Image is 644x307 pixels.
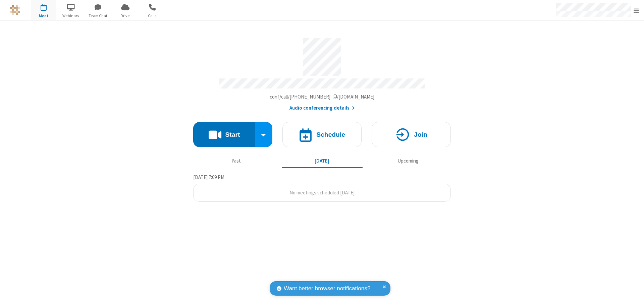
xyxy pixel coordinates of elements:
[31,13,56,19] span: Meet
[414,131,427,138] h4: Join
[289,104,355,112] button: Audio conferencing details
[270,94,375,100] span: Copy my meeting room link
[270,93,375,101] button: Copy my meeting room linkCopy my meeting room link
[113,13,138,19] span: Drive
[193,174,224,180] span: [DATE] 7:09 PM
[193,122,255,147] button: Start
[140,13,165,19] span: Calls
[10,5,20,15] img: QA Selenium DO NOT DELETE OR CHANGE
[225,131,240,138] h4: Start
[193,33,451,112] section: Account details
[282,155,363,167] button: [DATE]
[368,155,448,167] button: Upcoming
[255,122,273,147] div: Start conference options
[193,173,451,202] section: Today's Meetings
[196,155,277,167] button: Past
[86,13,111,19] span: Team Chat
[372,122,451,147] button: Join
[58,13,84,19] span: Webinars
[284,284,370,293] span: Want better browser notifications?
[316,131,345,138] h4: Schedule
[282,122,362,147] button: Schedule
[289,189,355,196] span: No meetings scheduled [DATE]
